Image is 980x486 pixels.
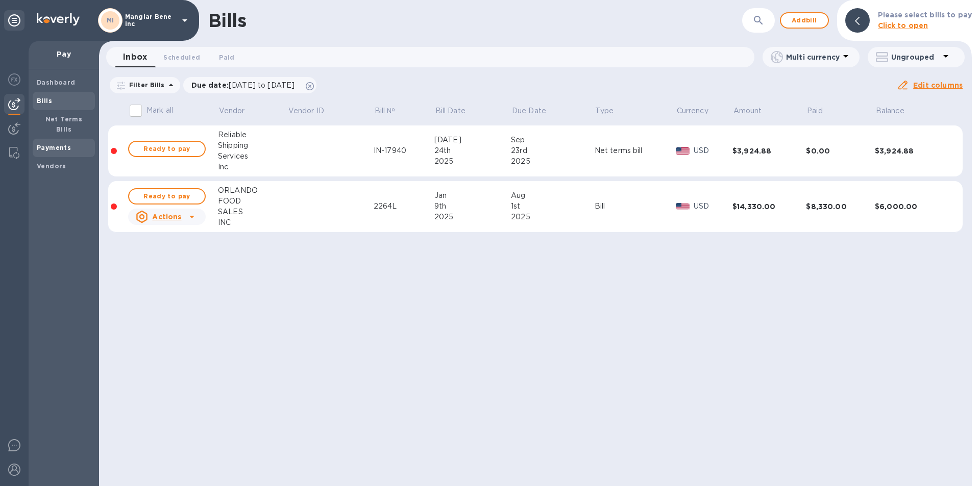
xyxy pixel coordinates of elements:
[37,97,52,105] b: Bills
[806,201,875,212] div: $8,330.00
[595,106,614,116] p: Type
[218,130,287,140] div: Reliable
[733,106,762,116] p: Amount
[434,135,511,145] div: [DATE]
[374,201,434,212] div: 2264L
[733,106,775,116] span: Amount
[595,106,627,116] span: Type
[694,145,732,156] p: USD
[37,144,71,151] b: Payments
[374,145,434,156] div: IN-17940
[218,162,287,172] div: Inc.
[191,80,300,90] p: Due date :
[218,207,287,217] div: SALES
[511,201,595,212] div: 1st
[511,135,595,145] div: Sep
[435,106,465,116] p: Bill Date
[45,115,83,133] b: Net Terms Bills
[37,13,80,25] img: Logo
[288,106,324,116] p: Vendor ID
[375,106,396,116] p: Bill №
[807,106,823,116] p: Paid
[146,105,173,116] p: Mark all
[219,106,245,116] p: Vendor
[219,52,234,63] span: Paid
[875,201,949,212] div: $6,000.00
[123,50,147,64] span: Inbox
[789,14,820,27] span: Add bill
[434,190,511,201] div: Jan
[806,146,875,156] div: $0.00
[511,212,595,222] div: 2025
[512,106,559,116] span: Due Date
[152,213,181,221] u: Actions
[732,201,806,212] div: $14,330.00
[786,52,840,62] p: Multi currency
[219,106,258,116] span: Vendor
[37,49,91,59] p: Pay
[913,81,963,89] u: Edit columns
[434,145,511,156] div: 24th
[511,145,595,156] div: 23rd
[4,10,24,31] div: Unpin categories
[732,146,806,156] div: $3,924.88
[288,106,337,116] span: Vendor ID
[183,77,317,93] div: Due date:[DATE] to [DATE]
[878,21,928,30] b: Click to open
[8,73,20,86] img: Foreign exchange
[128,141,206,157] button: Ready to pay
[676,147,690,155] img: USD
[435,106,479,116] span: Bill Date
[218,217,287,228] div: INC
[595,145,643,156] div: Net terms bill
[218,196,287,207] div: FOOD
[434,201,511,212] div: 9th
[218,151,287,162] div: Services
[512,106,546,116] p: Due Date
[876,106,918,116] span: Balance
[107,16,114,24] b: MI
[780,12,829,29] button: Addbill
[229,81,295,89] span: [DATE] to [DATE]
[434,156,511,167] div: 2025
[694,201,732,212] p: USD
[137,190,197,202] span: Ready to pay
[878,11,972,19] b: Please select bills to pay
[434,212,511,222] div: 2025
[128,188,206,204] button: Ready to pay
[891,52,940,62] p: Ungrouped
[137,143,197,155] span: Ready to pay
[125,13,176,28] p: Mangiar Bene inc
[676,203,690,210] img: USD
[125,81,165,89] p: Filter Bills
[375,106,409,116] span: Bill №
[37,79,76,86] b: Dashboard
[37,162,66,170] b: Vendors
[163,52,200,63] span: Scheduled
[511,190,595,201] div: Aug
[807,106,836,116] span: Paid
[876,106,904,116] p: Balance
[595,201,676,212] div: Bill
[218,140,287,151] div: Shipping
[677,106,708,116] p: Currency
[218,185,287,196] div: ORLANDO
[511,156,595,167] div: 2025
[875,146,949,156] div: $3,924.88
[208,10,246,31] h1: Bills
